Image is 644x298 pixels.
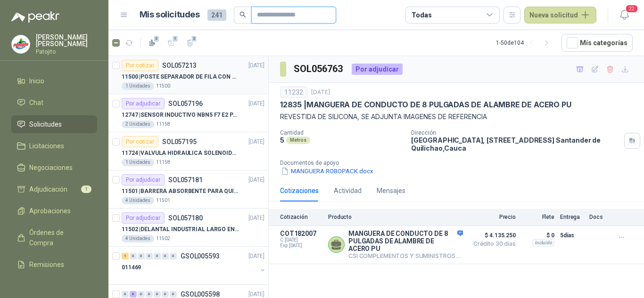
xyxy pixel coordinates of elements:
[280,136,284,144] p: 5
[11,224,97,252] a: Órdenes de Compra
[122,98,165,109] div: Por adjudicar
[616,7,633,24] button: 22
[130,291,137,298] div: 6
[29,206,71,216] span: Aprobaciones
[122,235,154,242] div: 4 Unidades
[108,132,268,170] a: Por cotizarSOL057195[DATE] 11724 |VALVULA HIDRAULICA SOLENOIDE SV08-201 Unidades11158
[348,230,463,252] p: MANGUERA DE CONDUCTO DE 8 PULGADAS DE ALAMBRE DE ACERO PU
[154,253,161,259] div: 0
[182,35,198,50] button: 2
[29,76,44,86] span: Inicio
[524,7,596,24] button: Nueva solicitud
[280,100,571,110] p: 12835 | MANGUERA DE CONDUCTO DE 8 PULGADAS DE ALAMBRE DE ACERO PU
[29,162,73,173] span: Negociaciones
[164,35,179,50] button: 1
[168,100,203,107] p: SOL057196
[122,111,239,120] p: 12747 | SENSOR INDUCTIVO NBN5 F7 E2 PARKER II
[122,253,129,259] div: 1
[122,250,266,281] a: 1 0 0 0 0 0 0 GSOL005593[DATE] 011469
[532,239,554,247] div: Incluido
[130,253,137,259] div: 0
[156,159,170,166] p: 11158
[11,115,97,133] a: Solicitudes
[122,263,141,272] p: 011469
[122,291,129,298] div: 0
[81,185,91,193] span: 1
[311,88,330,97] p: [DATE]
[239,11,246,18] span: search
[11,202,97,220] a: Aprobaciones
[286,137,310,144] div: Metros
[156,121,170,128] p: 11158
[560,230,584,241] p: 5 días
[138,291,145,298] div: 0
[168,215,203,221] p: SOL057180
[122,60,158,71] div: Por cotizar
[280,214,322,220] p: Cotización
[156,197,170,204] p: 11501
[122,159,154,166] div: 1 Unidades
[191,35,198,42] span: 2
[122,187,239,196] p: 11501 | BARRERA ABSORBENTE PARA QUIMICOS (DERRAME DE HIPOCLORITO)
[108,209,268,247] a: Por adjudicarSOL057180[DATE] 11502 |DELANTAL INDUSTRIAL LARGO EN PVC COLOR AMARILLO4 Unidades11502
[146,291,153,298] div: 0
[11,256,97,274] a: Remisiones
[334,185,362,196] div: Actividad
[521,214,554,220] p: Flete
[469,241,516,247] span: Crédito 30 días
[170,253,177,259] div: 0
[280,160,640,166] p: Documentos de apoyo
[280,185,319,196] div: Cotizaciones
[138,253,145,259] div: 0
[11,137,97,155] a: Licitaciones
[29,97,43,108] span: Chat
[11,94,97,112] a: Chat
[280,129,404,136] p: Cantidad
[146,253,153,259] div: 0
[348,252,463,260] p: CSI COMPLEMENTOS Y SUMINISTROS INDUSTRIALES SAS
[11,159,97,177] a: Negociaciones
[412,10,431,20] div: Todas
[248,252,264,261] p: [DATE]
[496,35,554,50] div: 1 - 50 de 104
[108,94,268,132] a: Por adjudicarSOL057196[DATE] 12747 |SENSOR INDUCTIVO NBN5 F7 E2 PARKER II2 Unidades11158
[29,259,64,270] span: Remisiones
[469,214,516,220] p: Precio
[154,291,161,298] div: 0
[122,82,154,90] div: 1 Unidades
[172,35,179,42] span: 1
[145,35,160,50] button: 2
[29,141,64,151] span: Licitaciones
[162,138,197,145] p: SOL057195
[280,112,633,122] p: REVESTIDA DE SILICONA, SE ADJUNTA IMAGENES DE REFERENCIA
[162,291,169,298] div: 0
[248,61,264,70] p: [DATE]
[122,212,165,224] div: Por adjudicar
[207,9,226,21] span: 241
[122,136,158,147] div: Por cotizar
[168,177,203,183] p: SOL057181
[11,180,97,198] a: Adjudicación1
[469,230,516,241] span: $ 4.135.250
[521,230,554,241] p: $ 0
[411,136,620,152] p: [GEOGRAPHIC_DATA], [STREET_ADDRESS] Santander de Quilichao , Cauca
[122,149,239,158] p: 11724 | VALVULA HIDRAULICA SOLENOIDE SV08-20
[352,64,403,75] div: Por adjudicar
[411,129,620,136] p: Dirección
[153,35,160,42] span: 2
[280,87,307,98] div: 11232
[36,49,97,55] p: Patojito
[561,34,633,52] button: Mís categorías
[248,176,264,185] p: [DATE]
[11,11,59,23] img: Logo peakr
[162,253,169,259] div: 0
[280,166,374,176] button: MANGUERA ROBOPACK.docx
[589,214,608,220] p: Docs
[108,170,268,209] a: Por adjudicarSOL057181[DATE] 11501 |BARRERA ABSORBENTE PARA QUIMICOS (DERRAME DE HIPOCLORITO)4 Un...
[248,99,264,108] p: [DATE]
[36,34,97,47] p: [PERSON_NAME] [PERSON_NAME]
[29,227,88,248] span: Órdenes de Compra
[560,214,584,220] p: Entrega
[122,225,239,234] p: 11502 | DELANTAL INDUSTRIAL LARGO EN PVC COLOR AMARILLO
[122,121,154,128] div: 2 Unidades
